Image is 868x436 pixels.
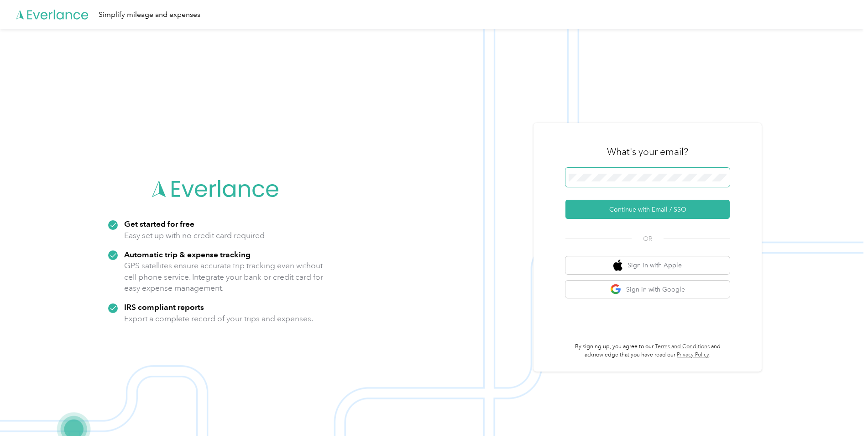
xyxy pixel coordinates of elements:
div: Simplify mileage and expenses [99,9,200,21]
p: By signing up, you agree to our and acknowledge that you have read our . [565,343,730,359]
button: Continue with Email / SSO [565,200,730,219]
h3: What's your email? [607,145,688,158]
img: apple logo [613,260,622,271]
p: Easy set up with no credit card required [124,230,265,241]
p: Export a complete record of your trips and expenses. [124,313,313,324]
img: google logo [610,284,622,295]
strong: Get started for free [124,219,194,229]
strong: Automatic trip & expense tracking [124,250,251,259]
a: Privacy Policy [677,351,709,358]
span: OR [632,234,664,244]
strong: IRS compliant reports [124,302,204,312]
p: GPS satellites ensure accurate trip tracking even without cell phone service. Integrate your bank... [124,260,324,294]
button: apple logoSign in with Apple [565,256,730,274]
button: google logoSign in with Google [565,281,730,298]
a: Terms and Conditions [655,343,710,350]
